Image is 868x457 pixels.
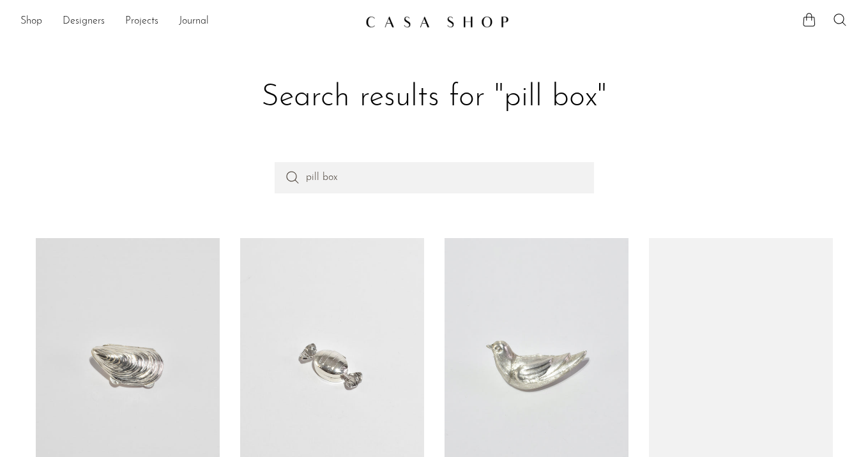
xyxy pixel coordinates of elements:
a: Journal [179,13,209,30]
a: Designers [63,13,105,30]
a: Shop [20,13,42,30]
input: Perform a search [275,162,594,193]
h1: Search results for "pill box" [46,78,823,117]
nav: Desktop navigation [20,11,355,33]
ul: NEW HEADER MENU [20,11,355,33]
a: Projects [125,13,158,30]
